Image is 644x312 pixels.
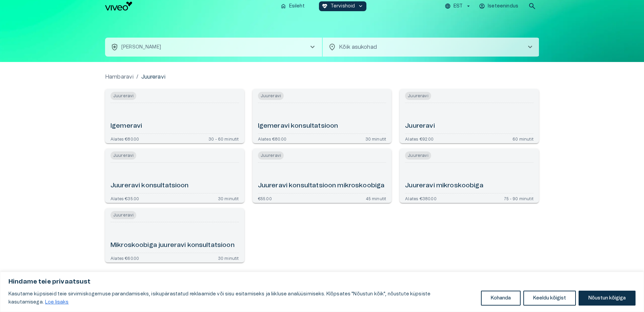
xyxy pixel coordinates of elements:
[45,299,69,305] a: Loe lisaks
[105,38,322,57] button: health_and_safety[PERSON_NAME]chevron_right
[8,290,476,306] p: Kasutame küpsiseid teie sirvimiskogemuse parandamiseks, isikupärastatud reklaamide või sisu esita...
[253,89,392,143] a: Open service booking details
[8,278,636,286] p: Hindame teie privaatsust
[121,44,161,51] p: [PERSON_NAME]
[444,1,472,11] button: EST
[105,89,244,143] a: Open service booking details
[400,149,539,203] a: Open service booking details
[365,137,386,141] p: 30 minutit
[579,291,636,306] button: Nõustun kõigiga
[308,43,317,51] span: chevron_right
[488,3,518,10] p: Iseteenindus
[110,181,189,190] h6: Juureravi konsultatsioon
[110,92,136,100] span: Juureravi
[35,5,45,11] span: Help
[478,1,520,11] button: Iseteenindus
[141,73,165,81] p: Juureravi
[319,1,367,11] button: ecg_heartTervishoidkeyboard_arrow_down
[208,137,239,141] p: 30 - 60 minutit
[400,89,539,143] a: Open service booking details
[330,3,355,10] p: Tervishoid
[105,208,244,263] a: Open service booking details
[322,3,328,9] span: ecg_heart
[110,43,119,51] span: health_and_safety
[405,181,483,190] h6: Juureravi mikroskoobiga
[136,73,138,81] p: /
[218,196,239,200] p: 30 minutit
[218,256,239,260] p: 30 minutit
[110,211,136,219] span: Juureravi
[105,2,275,11] a: Navigate to homepage
[258,92,284,100] span: Juureravi
[110,256,139,260] p: Alates €60.00
[258,181,385,190] h6: Juureravi konsultatsioon mikroskoobiga
[258,196,272,200] p: €55.00
[289,3,305,10] p: Esileht
[110,151,136,160] span: Juureravi
[258,151,284,160] span: Juureravi
[512,137,534,141] p: 60 minutit
[405,137,434,141] p: Alates €92.00
[258,122,338,131] h6: Igemeravi konsultatsioon
[405,92,431,100] span: Juureravi
[110,137,139,141] p: Alates €80.00
[528,2,536,10] span: search
[278,1,308,11] button: homeEsileht
[110,196,139,200] p: Alates €35.00
[105,2,132,11] img: Viveo logo
[253,149,392,203] a: Open service booking details
[523,291,576,306] button: Keeldu kõigist
[105,73,134,81] a: Hambaravi
[405,151,431,160] span: Juureravi
[110,241,235,250] h6: Mikroskoobiga juureravi konsultatsioon
[105,149,244,203] a: Open service booking details
[258,137,286,141] p: Alates €80.00
[526,43,534,51] span: chevron_right
[339,43,515,51] p: Kõik asukohad
[481,291,521,306] button: Kohanda
[280,3,286,9] span: home
[110,122,142,131] h6: Igemeravi
[405,122,435,131] h6: Juureravi
[504,196,534,200] p: 75 - 90 minutit
[405,196,436,200] p: Alates €380.00
[366,196,386,200] p: 45 minutit
[358,3,364,9] span: keyboard_arrow_down
[454,3,463,10] p: EST
[328,43,336,51] span: location_on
